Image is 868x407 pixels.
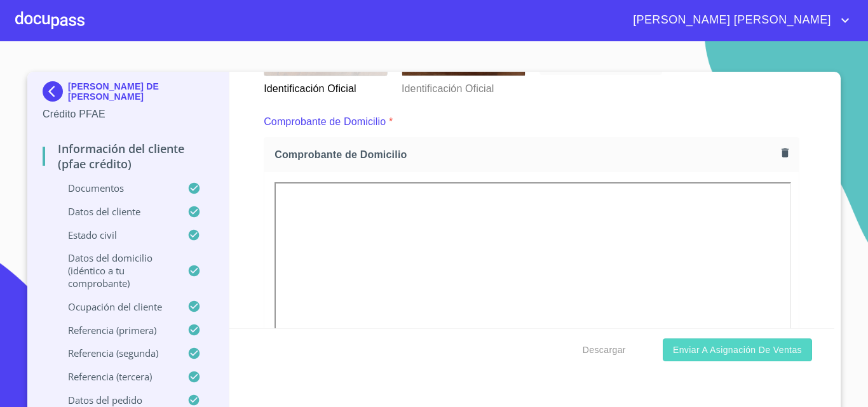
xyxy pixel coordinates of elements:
[43,394,187,406] p: Datos del pedido
[43,205,187,218] p: Datos del cliente
[583,342,626,358] span: Descargar
[673,342,802,358] span: Enviar a Asignación de Ventas
[623,10,853,30] button: account of current user
[68,81,214,102] p: [PERSON_NAME] DE [PERSON_NAME]
[43,300,187,313] p: Ocupación del Cliente
[43,107,214,122] p: Crédito PFAE
[43,141,214,171] p: Información del cliente (PFAE crédito)
[264,76,386,97] p: Identificación Oficial
[43,251,187,290] p: Datos del domicilio (idéntico a tu comprobante)
[578,338,631,362] button: Descargar
[43,81,68,102] img: Docupass spot blue
[663,338,812,362] button: Enviar a Asignación de Ventas
[43,370,187,383] p: Referencia (tercera)
[43,182,187,194] p: Documentos
[264,114,386,130] p: Comprobante de Domicilio
[623,10,837,30] span: [PERSON_NAME] [PERSON_NAME]
[43,229,187,241] p: Estado Civil
[43,81,214,107] div: [PERSON_NAME] DE [PERSON_NAME]
[43,347,187,359] p: Referencia (segunda)
[275,148,776,161] span: Comprobante de Domicilio
[402,76,524,97] p: Identificación Oficial
[43,324,187,337] p: Referencia (primera)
